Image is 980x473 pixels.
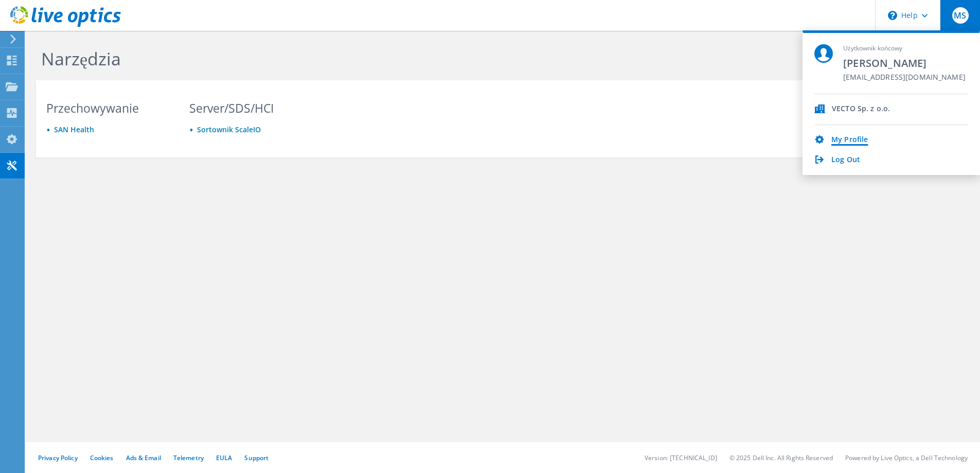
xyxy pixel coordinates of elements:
[645,453,717,462] li: Version: [TECHNICAL_ID]
[832,104,890,114] div: VECTO Sp. z o.o.
[46,102,170,114] h3: Przechowywanie
[54,125,94,134] a: SAN Health
[41,48,736,69] h1: Narzędzia
[843,73,966,83] span: [EMAIL_ADDRESS][DOMAIN_NAME]
[729,453,833,462] li: © 2025 Dell Inc. All Rights Reserved
[244,453,269,462] a: Support
[843,44,966,53] span: Użytkownik końcowy
[845,453,968,462] li: Powered by Live Optics, a Dell Technology
[216,453,232,462] a: EULA
[952,7,969,24] span: MS
[189,102,313,114] h3: Server/SDS/HCI
[197,125,261,134] a: Sortownik ScaleIO
[90,453,114,462] a: Cookies
[888,11,897,20] svg: \n
[843,56,966,70] span: [PERSON_NAME]
[173,453,204,462] a: Telemetry
[38,453,78,462] a: Privacy Policy
[831,155,860,165] a: Log Out
[126,453,161,462] a: Ads & Email
[831,135,868,145] a: My Profile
